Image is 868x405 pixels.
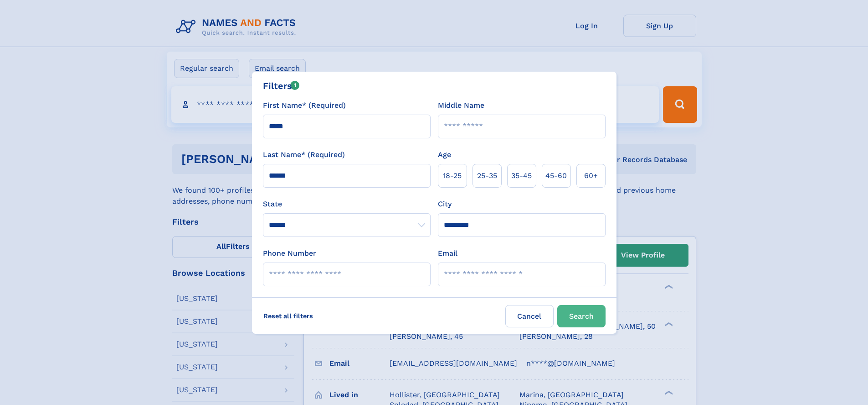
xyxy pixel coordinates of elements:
[511,170,532,181] span: 35‑45
[263,100,346,111] label: First Name* (Required)
[584,170,598,181] span: 60+
[438,149,451,160] label: Age
[443,170,462,181] span: 18‑25
[438,100,484,111] label: Middle Name
[263,149,345,160] label: Last Name* (Required)
[263,199,431,210] label: State
[263,79,300,93] div: Filters
[505,305,554,327] label: Cancel
[438,199,452,210] label: City
[477,170,497,181] span: 25‑35
[557,305,606,327] button: Search
[438,248,457,259] label: Email
[263,248,316,259] label: Phone Number
[257,305,319,327] label: Reset all filters
[545,170,567,181] span: 45‑60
